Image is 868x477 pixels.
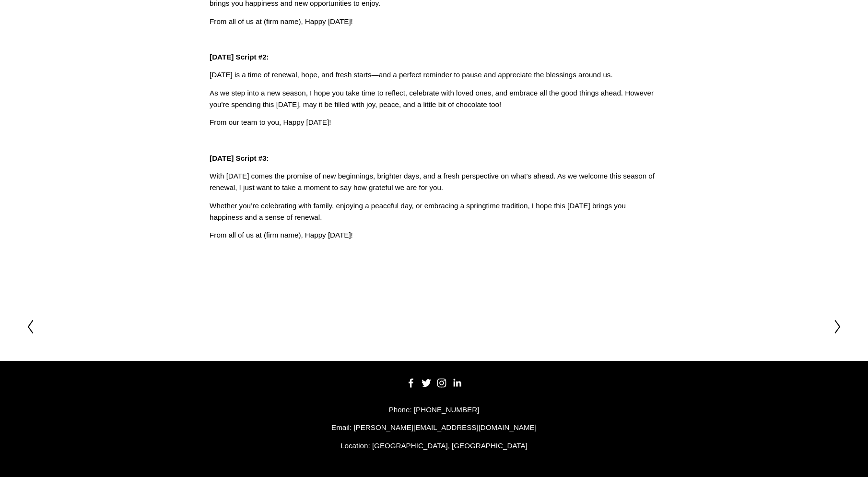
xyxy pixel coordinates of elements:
a: LinkedIn [452,378,462,388]
p: From our team to you, Happy [DATE]! [210,117,658,128]
strong: [DATE] Script #2: [210,53,269,61]
p: From all of us at (firm name), Happy [DATE]! [210,16,658,27]
strong: [DATE] Script #3: [210,154,269,162]
p: Email: [PERSON_NAME][EMAIL_ADDRESS][DOMAIN_NAME] [26,422,842,433]
p: As we step into a new season, I hope you take time to reflect, celebrate with loved ones, and emb... [210,87,658,111]
p: From all of us at (firm name), Happy [DATE]! [210,229,658,241]
p: [DATE] is a time of renewal, hope, and fresh starts—and a perfect reminder to pause and appreciat... [210,69,658,81]
a: Instagram [437,378,446,388]
p: Phone: [PHONE_NUMBER] [26,404,842,416]
p: Location: [GEOGRAPHIC_DATA], [GEOGRAPHIC_DATA] [26,440,842,452]
p: Whether you’re celebrating with family, enjoying a peaceful day, or embracing a springtime tradit... [210,200,658,224]
a: Facebook [406,378,416,388]
p: With [DATE] comes the promise of new beginnings, brighter days, and a fresh perspective on what’s... [210,170,658,194]
a: Twitter [422,378,431,388]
